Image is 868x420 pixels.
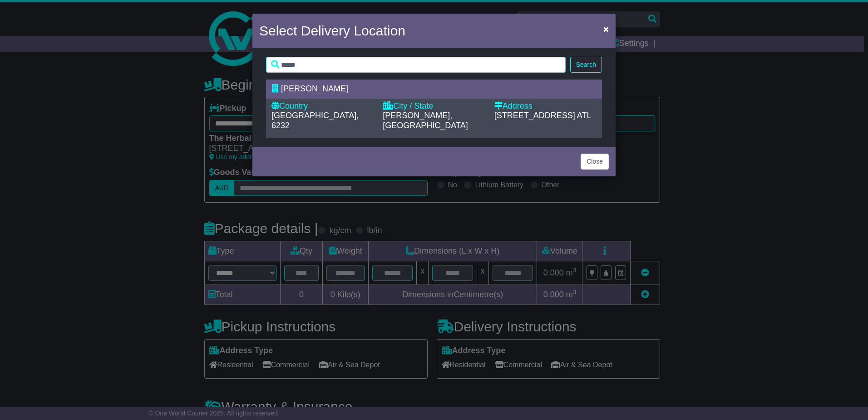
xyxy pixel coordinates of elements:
button: Close [599,20,613,38]
span: [PERSON_NAME] [281,84,348,93]
div: Address [494,101,597,111]
div: City / State [383,101,485,111]
span: [PERSON_NAME], [GEOGRAPHIC_DATA] [383,111,468,130]
button: Search [570,57,602,73]
span: ATL [577,111,592,120]
div: Country [271,101,374,111]
h4: Select Delivery Location [259,20,405,41]
span: [GEOGRAPHIC_DATA], 6232 [271,111,359,130]
span: × [603,24,609,34]
button: Close [581,154,609,170]
span: [STREET_ADDRESS] [494,111,575,120]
